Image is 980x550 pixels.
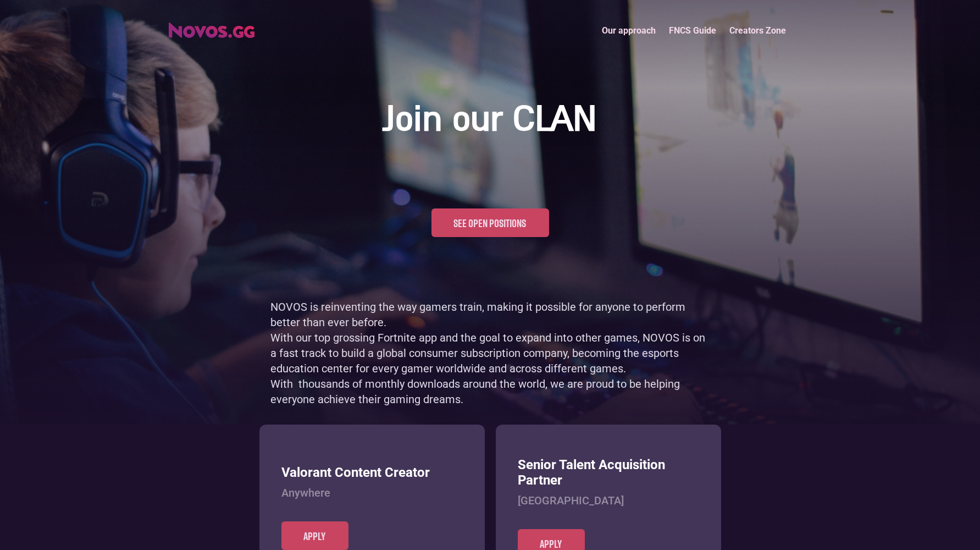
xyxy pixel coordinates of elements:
a: Creators Zone [723,19,793,42]
a: FNCS Guide [662,19,723,42]
h1: Join our CLAN [384,99,597,142]
h4: Anywhere [281,486,463,499]
a: See open positions [431,208,549,237]
a: Apply [281,521,348,550]
h4: [GEOGRAPHIC_DATA] [518,494,699,507]
h3: Senior Talent Acquisition Partner [518,457,699,489]
a: Valorant Content CreatorAnywhere [281,465,463,521]
h3: Valorant Content Creator [281,465,463,481]
a: Senior Talent Acquisition Partner[GEOGRAPHIC_DATA] [518,457,699,530]
a: Our approach [595,19,662,42]
p: NOVOS is reinventing the way gamers train, making it possible for anyone to perform better than e... [270,299,710,407]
